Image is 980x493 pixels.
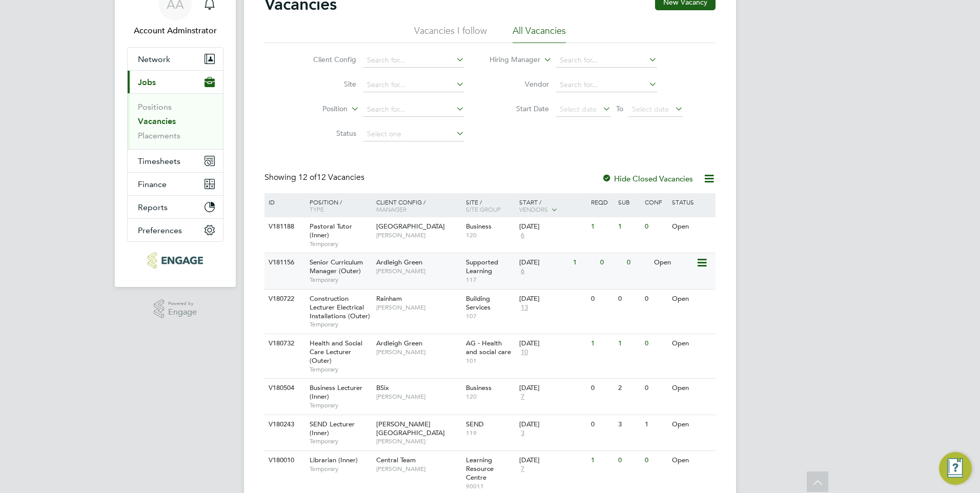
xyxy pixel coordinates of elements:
label: Hiring Manager [481,55,540,65]
span: Business [466,383,492,392]
span: Account Adminstrator [127,25,223,37]
div: Status [669,193,714,211]
span: Central Team [376,456,416,464]
button: Jobs [128,71,223,93]
div: 3 [616,415,642,434]
div: Position / [302,193,374,218]
span: 13 [519,303,529,312]
span: Learning Resource Centre [466,456,494,482]
div: V180504 [266,379,302,398]
span: AG - Health and social care [466,339,511,356]
button: Engage Resource Center [939,452,972,485]
span: 7 [519,393,526,401]
span: Network [138,54,170,64]
label: Status [297,129,356,138]
div: [DATE] [519,384,586,393]
div: V180010 [266,451,302,470]
div: 1 [616,217,642,236]
span: Site Group [466,205,501,213]
div: Client Config / [374,193,463,218]
label: Position [289,104,348,114]
li: All Vacancies [513,25,566,43]
span: Timesheets [138,156,180,166]
div: 2 [616,379,642,398]
span: Temporary [310,437,371,445]
div: V180722 [266,290,302,309]
span: Finance [138,179,167,189]
label: Client Config [297,55,356,64]
div: V181188 [266,217,302,236]
input: Select one [363,127,464,141]
div: Reqd [588,193,615,211]
div: V180243 [266,415,302,434]
img: protocol-logo-retina.png [148,252,202,269]
span: Temporary [310,320,371,328]
span: Temporary [310,365,371,374]
span: 12 of [298,172,317,182]
span: Ardleigh Green [376,339,422,347]
div: 0 [588,415,615,434]
label: Start Date [490,104,549,113]
label: Site [297,79,356,89]
span: Temporary [310,276,371,284]
span: Construction Lecturer Electrical Installations (Outer) [310,294,370,320]
div: 0 [642,451,669,470]
div: V181156 [266,253,302,272]
span: Powered by [168,299,197,308]
div: [DATE] [519,222,586,231]
div: Start / [517,193,588,219]
div: Open [669,217,714,236]
span: Select date [632,105,669,114]
div: 0 [588,290,615,309]
div: Open [669,379,714,398]
div: 0 [616,451,642,470]
div: [DATE] [519,339,586,348]
div: Site / [463,193,517,218]
span: [PERSON_NAME] [376,437,461,445]
span: Temporary [310,240,371,248]
span: 3 [519,429,526,438]
span: Business [466,222,492,231]
span: Health and Social Care Lecturer (Outer) [310,339,362,365]
span: 7 [519,465,526,474]
label: Vendor [490,79,549,89]
div: 0 [588,379,615,398]
div: Conf [642,193,669,211]
label: Hide Closed Vacancies [602,174,693,183]
span: 6 [519,267,526,276]
div: Open [669,415,714,434]
div: 0 [598,253,624,272]
div: Open [651,253,696,272]
span: [GEOGRAPHIC_DATA] [376,222,445,231]
div: Open [669,290,714,309]
span: Engage [168,308,197,317]
div: Jobs [128,93,223,149]
a: Vacancies [138,116,176,126]
li: Vacancies I follow [414,25,487,43]
span: SEND Lecturer (Inner) [310,420,355,437]
span: [PERSON_NAME] [376,231,461,239]
span: 117 [466,276,515,284]
span: [PERSON_NAME] [376,303,461,312]
a: Go to home page [127,252,223,269]
input: Search for... [556,78,657,92]
div: ID [266,193,302,211]
a: Powered byEngage [154,299,197,319]
span: 120 [466,393,515,401]
span: Temporary [310,465,371,473]
span: Librarian (Inner) [310,456,358,464]
span: Business Lecturer (Inner) [310,383,362,401]
div: [DATE] [519,420,586,429]
div: Sub [616,193,642,211]
input: Search for... [363,78,464,92]
div: 0 [616,290,642,309]
span: Reports [138,202,168,212]
div: 0 [642,379,669,398]
div: 1 [642,415,669,434]
div: V180732 [266,334,302,353]
span: Building Services [466,294,491,312]
span: To [613,102,626,115]
div: [DATE] [519,456,586,465]
input: Search for... [363,102,464,117]
input: Search for... [363,53,464,68]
